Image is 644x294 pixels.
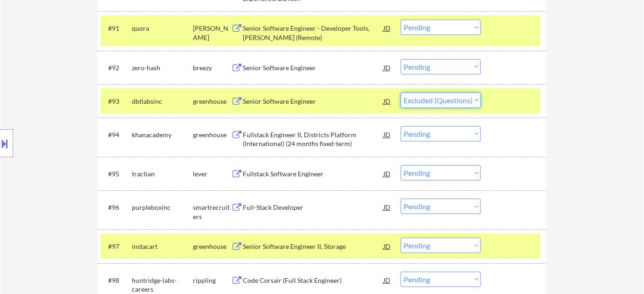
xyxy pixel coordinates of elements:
[383,126,392,143] div: JD
[243,97,384,106] div: Senior Software Engineer
[383,20,392,36] div: JD
[193,203,231,221] div: smartrecruiters
[193,63,231,73] div: breezy
[108,242,124,251] div: #97
[243,63,384,73] div: Senior Software Engineer
[132,24,193,33] div: quora
[108,24,124,33] div: #91
[132,276,193,294] div: huntridge-labs-careers
[243,169,384,179] div: Fullstack Software Engineer
[383,93,392,109] div: JD
[193,24,231,42] div: [PERSON_NAME]
[193,276,231,285] div: rippling
[243,276,384,285] div: Code Corsair (Full Stack Engineer)
[383,272,392,288] div: JD
[243,203,384,212] div: Full-Stack Developer
[243,24,384,42] div: Senior Software Engineer - Developer Tools, [PERSON_NAME] (Remote)
[383,238,392,254] div: JD
[383,165,392,182] div: JD
[243,242,384,251] div: Senior Software Engineer II, Storage
[132,242,193,251] div: instacart
[108,276,124,285] div: #98
[383,59,392,76] div: JD
[193,242,231,251] div: greenhouse
[193,97,231,106] div: greenhouse
[383,199,392,215] div: JD
[193,130,231,140] div: greenhouse
[193,169,231,179] div: lever
[243,130,384,148] div: Fullstack Engineer II, Districts Platform (International) (24 months fixed-term)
